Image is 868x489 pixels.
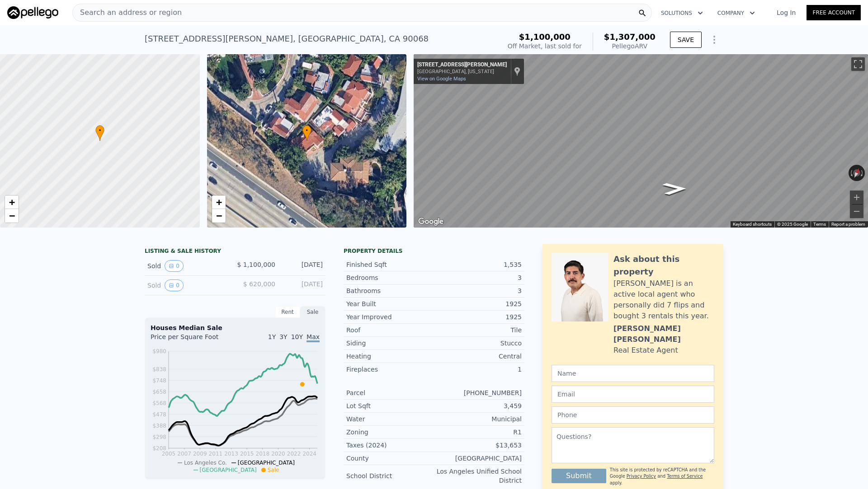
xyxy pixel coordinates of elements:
[434,388,522,397] div: [PHONE_NUMBER]
[5,209,19,223] a: Zoom out
[346,312,434,321] div: Year Improved
[652,180,697,198] path: Go Northeast, Whitley Ave
[417,69,507,75] div: [GEOGRAPHIC_DATA], [US_STATE]
[238,460,295,466] span: [GEOGRAPHIC_DATA]
[95,125,104,141] div: •
[302,125,311,141] div: •
[243,280,275,288] span: $ 620,000
[152,423,166,429] tspan: $388
[434,339,522,348] div: Stucco
[346,326,434,335] div: Roof
[417,76,466,82] a: View on Google Maps
[151,332,235,347] div: Price per Square Foot
[147,260,228,272] div: Sold
[283,260,323,272] div: [DATE]
[604,42,656,51] div: Pellego ARV
[152,445,166,452] tspan: $208
[514,66,520,76] a: Show location on map
[417,61,507,69] div: [STREET_ADDRESS][PERSON_NAME]
[145,247,325,256] div: LISTING & SALE HISTORY
[275,306,300,318] div: Rent
[177,451,191,457] tspan: 2007
[151,323,320,332] div: Houses Median Sale
[850,164,863,182] button: Reset the view
[850,191,863,204] button: Zoom in
[162,451,176,457] tspan: 2005
[216,196,222,208] span: +
[670,32,702,48] button: SAVE
[552,406,714,424] input: Phone
[346,339,434,348] div: Siding
[152,400,166,406] tspan: $568
[807,5,861,20] a: Free Account
[654,5,710,21] button: Solutions
[73,7,182,18] span: Search an address or region
[300,306,325,318] div: Sale
[240,451,254,457] tspan: 2015
[613,278,714,321] div: [PERSON_NAME] is an active local agent who personally did 7 flips and bought 3 rentals this year.
[152,434,166,440] tspan: $298
[152,389,166,395] tspan: $658
[414,54,868,228] div: Street View
[434,365,522,374] div: 1
[165,279,184,291] button: View historical data
[434,312,522,321] div: 1925
[733,221,772,228] button: Keyboard shortcuts
[346,260,434,269] div: Finished Sqft
[860,165,865,181] button: Rotate clockwise
[508,42,582,51] div: Off Market, last sold for
[434,454,522,463] div: [GEOGRAPHIC_DATA]
[710,5,762,21] button: Company
[283,279,323,291] div: [DATE]
[9,210,15,221] span: −
[627,474,656,479] a: Privacy Policy
[200,467,257,473] span: [GEOGRAPHIC_DATA]
[5,196,19,209] a: Zoom in
[552,365,714,382] input: Name
[813,222,826,227] a: Terms (opens in new tab)
[346,471,434,480] div: School District
[434,428,522,437] div: R1
[610,467,714,486] div: This site is protected by reCAPTCHA and the Google and apply.
[346,273,434,282] div: Bedrooms
[291,333,303,340] span: 10Y
[434,326,522,335] div: Tile
[152,366,166,373] tspan: $838
[216,210,222,221] span: −
[147,279,228,291] div: Sold
[416,216,446,228] img: Google
[434,352,522,361] div: Central
[552,469,606,483] button: Submit
[519,32,571,42] span: $1,100,000
[237,261,275,268] span: $ 1,100,000
[552,386,714,403] input: Email
[434,401,522,410] div: 3,459
[346,454,434,463] div: County
[346,352,434,361] div: Heating
[279,333,287,340] span: 3Y
[145,33,429,45] div: [STREET_ADDRESS][PERSON_NAME] , [GEOGRAPHIC_DATA] , CA 90068
[346,286,434,295] div: Bathrooms
[193,451,207,457] tspan: 2009
[271,451,285,457] tspan: 2020
[849,165,854,181] button: Rotate counterclockwise
[9,196,15,208] span: +
[434,467,522,485] div: Los Angeles Unified School District
[152,411,166,418] tspan: $478
[604,32,656,42] span: $1,307,000
[346,365,434,374] div: Fireplaces
[302,451,316,457] tspan: 2024
[851,57,865,71] button: Toggle fullscreen view
[95,126,104,135] span: •
[346,299,434,308] div: Year Built
[705,31,723,49] button: Show Options
[414,54,868,228] div: Map
[268,467,279,473] span: Sale
[302,126,311,135] span: •
[268,333,276,340] span: 1Y
[307,333,320,342] span: Max
[212,209,226,223] a: Zoom out
[613,345,678,356] div: Real Estate Agent
[850,205,863,218] button: Zoom out
[434,273,522,282] div: 3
